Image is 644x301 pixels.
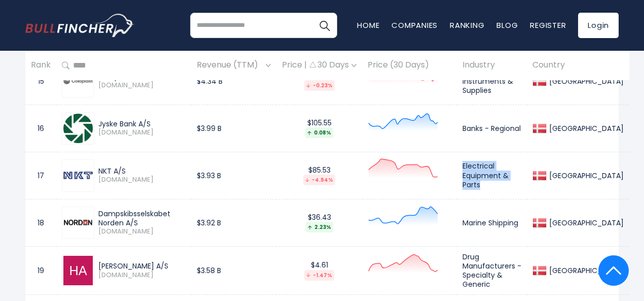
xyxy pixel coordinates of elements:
td: 17 [25,152,56,199]
td: Electrical Equipment & Parts [457,152,527,199]
div: Jyske Bank A/S [98,119,186,128]
th: Price (30 Days) [362,51,457,81]
th: Industry [457,51,527,81]
td: Medical - Instruments & Supplies [457,57,527,105]
td: 18 [25,199,56,246]
a: Companies [391,20,438,30]
div: 0.08% [305,127,333,138]
span: [DOMAIN_NAME] [98,128,186,137]
div: -4.94% [303,175,335,185]
div: Dampskibsselskabet Norden A/S [98,209,186,227]
td: Marine Shipping [457,199,527,246]
img: bullfincher logo [25,14,134,37]
span: Revenue (TTM) [197,58,263,74]
span: [DOMAIN_NAME] [98,227,186,236]
div: $4.61 [282,260,356,280]
td: 15 [25,57,56,105]
a: Home [357,20,379,30]
div: [GEOGRAPHIC_DATA] [547,171,624,180]
span: [DOMAIN_NAME] [98,176,186,184]
span: [DOMAIN_NAME] [98,81,186,90]
td: 16 [25,105,56,152]
button: Search [312,13,337,38]
td: Drug Manufacturers - Specialty & Generic [457,246,527,295]
td: $3.99 B [191,105,276,152]
div: [GEOGRAPHIC_DATA] [547,218,624,227]
a: Ranking [450,20,484,30]
td: Banks - Regional [457,105,527,152]
div: -0.23% [304,80,335,91]
a: Register [530,20,566,30]
td: $3.92 B [191,199,276,246]
div: [GEOGRAPHIC_DATA] [547,124,624,133]
img: COLO-B.CO.png [63,78,93,84]
th: Rank [25,51,56,81]
div: 2.23% [306,222,333,232]
td: 19 [25,246,56,295]
div: NKT A/S [98,166,186,176]
div: [GEOGRAPHIC_DATA] [547,266,624,275]
div: $105.55 [282,118,356,138]
span: [DOMAIN_NAME] [98,271,186,280]
td: $4.34 B [191,57,276,105]
div: [GEOGRAPHIC_DATA] [547,77,624,86]
td: $3.93 B [191,152,276,199]
a: Go to homepage [25,14,134,37]
div: $94.25 [282,71,356,91]
div: $85.53 [282,165,356,185]
div: [PERSON_NAME] A/S [98,261,186,271]
a: Login [578,13,619,38]
th: Country [527,51,629,81]
div: -1.47% [304,270,334,281]
img: JYSK.CO.png [63,114,93,143]
div: $36.43 [282,213,356,232]
td: $3.58 B [191,246,276,295]
div: Price | 30 Days [282,60,356,71]
a: Blog [496,20,518,30]
img: NKT.CO.png [63,172,93,179]
img: DNORD.CO.png [63,208,93,238]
